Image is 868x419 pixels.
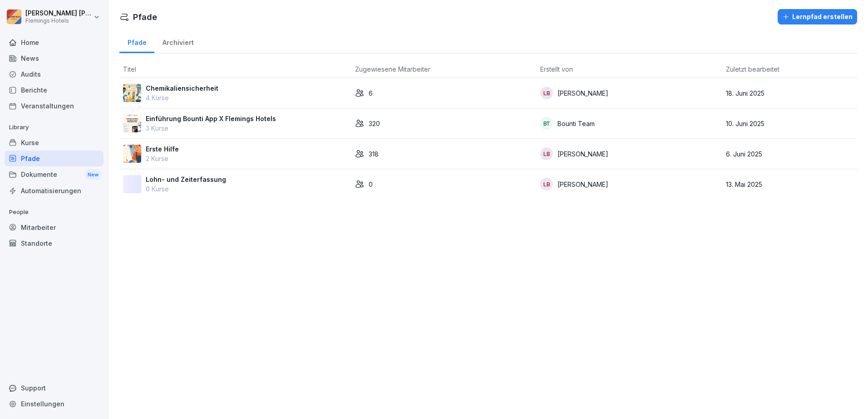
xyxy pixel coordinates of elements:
button: Lernpfad erstellen [778,9,857,24]
div: Dokumente [5,166,104,183]
a: Einstellungen [5,396,104,412]
span: Zuletzt bearbeitet [726,65,779,73]
p: Library [5,120,104,135]
p: 318 [369,149,379,159]
p: Bounti Team [557,119,595,128]
p: 6. Juni 2025 [726,149,853,159]
p: 18. Juni 2025 [726,88,853,98]
span: Titel [123,65,136,73]
a: Kurse [5,135,104,151]
img: ol7vlf8otmcbwgte1sv1sjog.png [123,145,141,163]
div: Lernpfad erstellen [782,12,853,22]
span: Erstellt von [540,65,573,73]
p: Erste Hilfe [146,144,179,154]
p: [PERSON_NAME] [PERSON_NAME] [25,10,92,17]
p: [PERSON_NAME] [557,88,608,98]
a: Pfade [5,151,104,166]
a: Berichte [5,82,104,98]
a: DokumenteNew [5,166,104,183]
a: Standorte [5,235,104,251]
a: Archiviert [154,30,202,53]
p: Flemings Hotels [25,18,92,24]
div: New [85,170,101,180]
a: Automatisierungen [5,183,104,199]
p: 13. Mai 2025 [726,180,853,189]
p: Chemikaliensicherheit [146,83,218,93]
span: Zugewiesene Mitarbeiter [355,65,430,73]
p: 10. Juni 2025 [726,119,853,128]
p: 2 Kurse [146,154,179,163]
div: LB [540,147,553,160]
a: Audits [5,66,104,82]
p: 4 Kurse [146,93,218,102]
p: [PERSON_NAME] [557,149,608,159]
p: 0 Kurse [146,184,226,194]
p: People [5,205,104,219]
p: 0 [369,180,373,189]
a: Home [5,34,104,50]
p: [PERSON_NAME] [557,180,608,189]
div: BT [540,117,553,130]
div: Support [5,380,104,396]
p: 320 [369,119,380,128]
p: 3 Kurse [146,123,276,133]
p: Lohn- und Zeiterfassung [146,175,226,184]
div: LB [540,178,553,190]
h1: Pfade [133,11,157,23]
a: Veranstaltungen [5,98,104,114]
img: l8kb63ksnntofkep8w9vh4tr.png [123,114,141,132]
img: r0szivhq9njxehjjyy0artv0.png [123,84,141,102]
p: 6 [369,88,373,98]
a: News [5,50,104,66]
a: Mitarbeiter [5,219,104,235]
p: Einführung Bounti App X Flemings Hotels [146,114,276,123]
div: LB [540,87,553,99]
a: Pfade [119,30,154,53]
